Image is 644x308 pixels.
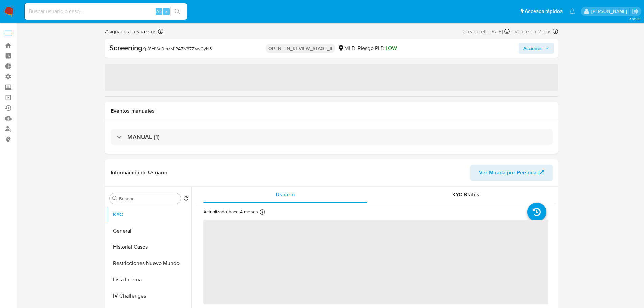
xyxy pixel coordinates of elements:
button: Lista Interna [107,271,191,288]
span: - [511,27,513,36]
a: Salir [632,8,639,15]
button: Historial Casos [107,239,191,255]
button: search-icon [170,7,184,16]
b: jesbarrios [131,28,157,35]
p: OPEN - IN_REVIEW_STAGE_II [266,44,335,53]
button: KYC [107,207,191,223]
span: Alt [156,8,162,15]
a: Notificaciones [569,8,575,14]
span: LOW [386,44,397,52]
div: MLB [338,45,355,52]
span: KYC Status [452,191,479,198]
button: Acciones [519,43,554,54]
b: Screening [109,42,142,53]
span: ‌ [203,220,548,304]
span: Usuario [276,191,295,198]
button: Buscar [112,196,118,201]
span: Accesos rápidos [525,8,563,15]
input: Buscar [119,196,178,202]
h1: Información de Usuario [111,169,167,176]
h1: Eventos manuales [111,108,553,114]
button: Ver Mirada por Persona [470,165,553,181]
span: s [165,8,167,15]
span: ‌ [105,64,558,91]
p: Actualizado hace 4 meses [203,209,258,215]
button: Volver al orden por defecto [183,196,189,203]
h3: MANUAL (1) [127,133,160,141]
span: Acciones [523,43,543,54]
button: Restricciones Nuevo Mundo [107,255,191,271]
span: Asignado a [105,28,157,35]
input: Buscar usuario o caso... [25,7,187,16]
div: MANUAL (1) [111,129,553,145]
p: nicolas.tyrkiel@mercadolibre.com [591,8,629,15]
span: Vence en 2 días [514,28,551,35]
button: General [107,223,191,239]
button: IV Challenges [107,288,191,304]
span: # pf8HWc0mzM1PAZV37ZXwCyN3 [142,45,212,52]
span: Ver Mirada por Persona [479,165,537,181]
span: Riesgo PLD: [358,45,397,52]
div: Creado el: [DATE] [462,27,510,36]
